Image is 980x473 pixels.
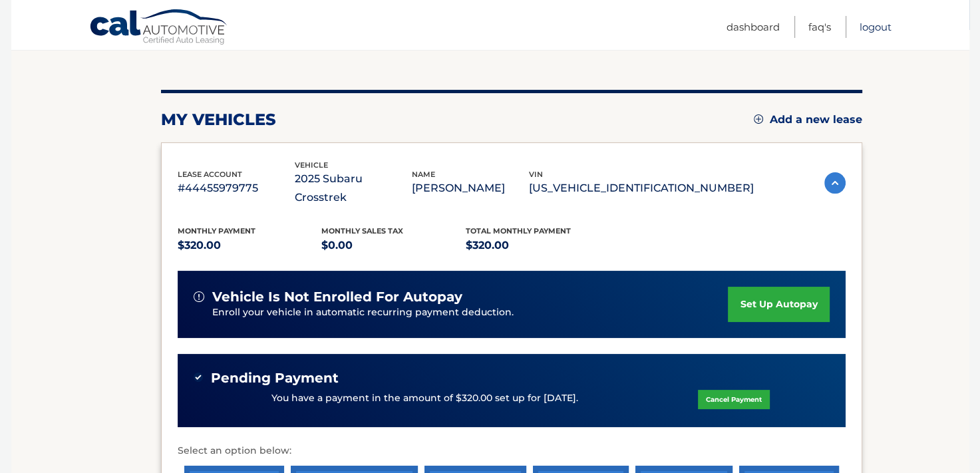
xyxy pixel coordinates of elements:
img: add.svg [754,114,763,124]
h2: my vehicles [161,110,276,130]
span: Pending Payment [211,370,339,387]
a: Add a new lease [754,113,862,126]
p: 2025 Subaru Crosstrek [295,170,412,207]
p: $320.00 [466,236,610,255]
span: name [412,170,435,179]
span: vehicle [295,160,328,170]
span: Monthly sales Tax [321,226,403,236]
a: Logout [860,16,892,38]
p: #44455979775 [178,179,295,198]
img: alert-white.svg [194,291,204,302]
span: vehicle is not enrolled for autopay [212,289,462,305]
span: Monthly Payment [178,226,255,236]
a: Cal Automotive [89,9,229,47]
p: You have a payment in the amount of $320.00 set up for [DATE]. [271,391,578,406]
span: vin [529,170,543,179]
span: lease account [178,170,242,179]
p: $0.00 [321,236,466,255]
a: set up autopay [728,287,829,322]
p: Enroll your vehicle in automatic recurring payment deduction. [212,305,729,320]
a: Dashboard [727,16,780,38]
span: Total Monthly Payment [466,226,571,236]
img: check-green.svg [194,373,203,382]
p: [PERSON_NAME] [412,179,529,198]
img: accordion-active.svg [824,172,846,194]
a: FAQ's [808,16,831,38]
p: [US_VEHICLE_IDENTIFICATION_NUMBER] [529,179,754,198]
p: Select an option below: [178,443,846,459]
a: Cancel Payment [698,390,770,409]
p: $320.00 [178,236,322,255]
